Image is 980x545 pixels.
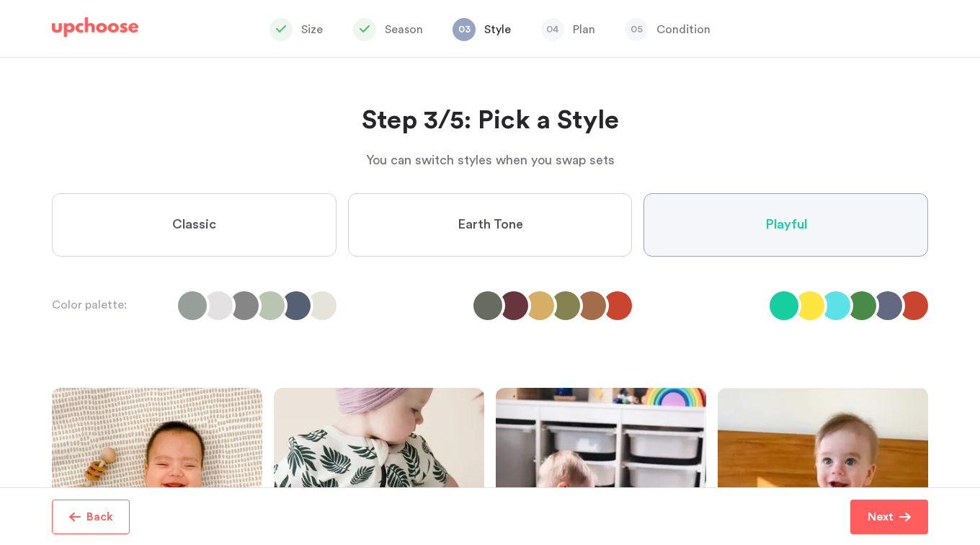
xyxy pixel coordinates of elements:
[625,18,648,41] span: 05
[52,500,130,534] button: Back
[52,17,138,44] a: UpChoose
[541,18,564,41] span: 04
[52,104,928,138] h2: Step 3/5: Pick a Style
[765,216,807,234] span: Playful
[868,508,894,526] p: Next
[86,508,113,526] p: Back
[484,21,511,38] p: Style
[850,500,928,534] button: Next
[52,17,138,37] img: UpChoose
[172,216,216,234] span: Classic
[453,18,476,41] span: 03
[656,21,710,38] p: Condition
[366,154,615,167] span: You can switch styles when you swap sets
[385,21,423,38] p: Season
[458,216,523,234] span: Earth Tone
[301,21,323,38] p: Size
[573,21,595,38] p: Plan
